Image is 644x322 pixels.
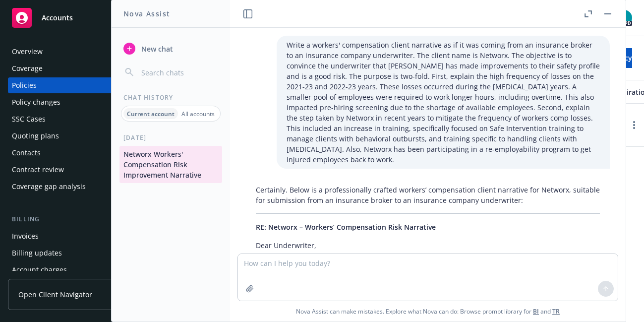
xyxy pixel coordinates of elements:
div: Chat History [112,93,230,102]
a: SSC Cases [8,111,131,127]
a: Policies [8,77,131,93]
a: Accounts [8,4,131,32]
a: BI [533,307,539,316]
div: Billing updates [12,245,62,261]
div: Policies [12,77,37,93]
p: Write a workers' compensation client narrative as if it was coming from an insurance broker to an... [287,40,600,165]
div: Account charges [12,262,67,278]
span: New chat [139,44,173,54]
a: Coverage gap analysis [8,179,131,194]
div: Billing [8,214,131,224]
div: Quoting plans [12,128,59,144]
p: Certainly. Below is a professionally crafted workers’ compensation client narrative for Networx, ... [256,185,600,205]
span: Accounts [42,14,73,22]
h1: Nova Assist [123,8,170,19]
span: Open Client Navigator [18,289,92,300]
span: RE: Networx – Workers’ Compensation Risk Narrative [256,222,436,232]
div: Overview [12,44,43,60]
div: Coverage gap analysis [12,179,86,194]
div: Coverage [12,61,43,76]
div: Invoices [12,228,39,244]
div: [DATE] [112,133,230,142]
a: Contract review [8,162,131,178]
input: Search chats [139,65,218,79]
a: TR [552,307,560,316]
button: Networx Workers' Compensation Risk Improvement Narrative [119,146,222,183]
a: Overview [8,44,131,60]
a: Invoices [8,228,131,244]
a: Policy changes [8,94,131,110]
a: Billing updates [8,245,131,261]
p: All accounts [181,110,215,118]
a: Contacts [8,145,131,161]
a: Coverage [8,61,131,76]
p: Dear Underwriter, [256,240,600,251]
a: Quoting plans [8,128,131,144]
div: Contacts [12,145,41,161]
div: Contract review [12,162,64,178]
div: Policy changes [12,94,60,110]
a: Account charges [8,262,131,278]
button: New chat [119,40,222,58]
div: SSC Cases [12,111,46,127]
span: Nova Assist can make mistakes. Explore what Nova can do: Browse prompt library for and [234,301,622,322]
a: more [628,119,640,131]
p: Current account [127,110,175,118]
